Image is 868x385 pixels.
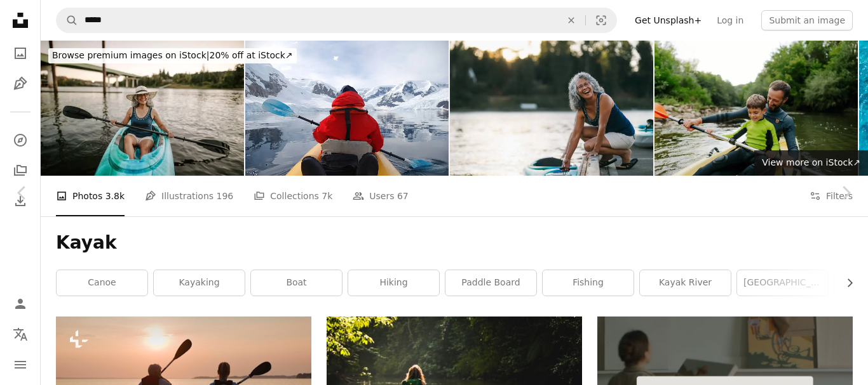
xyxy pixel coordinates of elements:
[8,71,33,96] a: Illustrations
[8,41,33,66] a: Photos
[8,322,33,347] button: Language
[557,8,585,32] button: Clear
[154,270,245,296] a: kayaking
[52,50,209,60] span: Browse premium images on iStock |
[322,189,332,203] span: 7k
[824,132,868,254] a: Next
[145,176,233,216] a: Illustrations 196
[217,189,234,203] span: 196
[41,41,244,176] img: Smiling Pacific Islander senior woman kayaking
[640,270,731,296] a: kayak river
[254,176,332,216] a: Collections 7k
[56,8,617,33] form: Find visuals sitewide
[251,270,342,296] a: boat
[627,10,709,30] a: Get Unsplash+
[353,176,409,216] a: Users 67
[754,150,868,176] a: View more on iStock↗
[57,8,78,32] button: Search Unsplash
[450,41,653,176] img: Cheerful senior woman preparing to kayak on river at sunset
[737,270,828,296] a: [GEOGRAPHIC_DATA]
[57,270,147,296] a: canoe
[654,41,858,176] img: Kayaking with my dad
[397,189,409,203] span: 67
[41,41,304,71] a: Browse premium images on iStock|20% off at iStock↗
[543,270,634,296] a: fishing
[8,291,33,316] a: Log in / Sign up
[762,157,860,167] span: View more on iStock ↗
[56,232,853,254] h1: Kayak
[48,48,297,63] div: 20% off at iStock ↗
[838,270,853,296] button: scroll list to the right
[586,8,616,32] button: Visual search
[245,41,449,176] img: Kayaker paddling glacier bay Antarctica
[8,127,33,153] a: Explore
[761,10,853,30] button: Submit an image
[810,176,853,216] button: Filters
[445,270,536,296] a: paddle board
[348,270,439,296] a: hiking
[8,352,33,377] button: Menu
[709,10,751,30] a: Log in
